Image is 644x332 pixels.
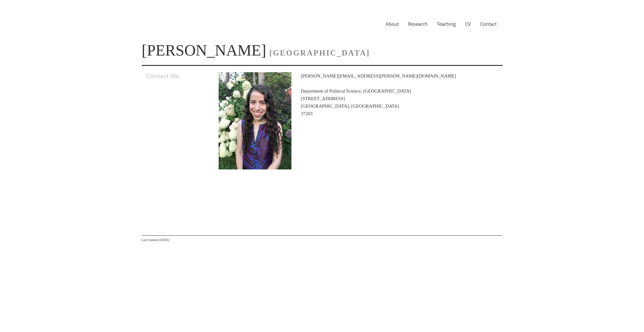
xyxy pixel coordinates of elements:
a: CV [460,21,476,27]
p: [PERSON_NAME][EMAIL_ADDRESS][PERSON_NAME][DOMAIN_NAME] Department of Political Science, [GEOGRAPH... [219,72,489,117]
a: About [381,21,403,27]
a: Teaching [432,21,460,27]
span: Last Updated [DATE] [142,238,169,242]
span: [GEOGRAPHIC_DATA] [269,49,370,57]
a: Research [403,21,432,27]
img: Headshot [219,72,301,169]
a: Contact [476,21,501,27]
h3: Contact Me [146,72,201,80]
a: [PERSON_NAME] [142,41,266,59]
